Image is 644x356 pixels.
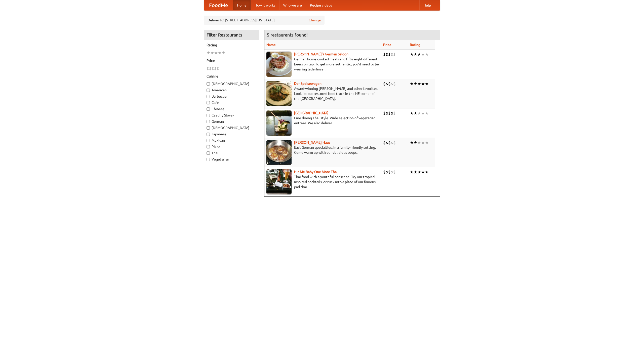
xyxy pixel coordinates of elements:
a: Name [266,43,276,47]
li: $ [393,81,396,87]
ng-pluralize: 5 restaurants found! [267,32,308,37]
li: $ [383,52,386,57]
li: $ [393,110,396,116]
input: Czech / Slovak [207,114,210,117]
h5: Price [207,58,256,63]
li: ★ [417,140,421,145]
img: speisewagen.jpg [266,81,292,106]
p: Award-winning [PERSON_NAME] and other favorites. Look for our restored food truck in the NE corne... [266,86,379,101]
input: German [207,120,210,123]
li: $ [388,110,391,116]
input: Vegetarian [207,158,210,161]
li: $ [386,81,388,87]
a: [GEOGRAPHIC_DATA] [294,111,329,115]
img: kohlhaus.jpg [266,140,292,165]
li: $ [386,110,388,116]
li: $ [388,140,391,145]
input: Mexican [207,139,210,142]
li: $ [383,140,386,145]
li: ★ [218,50,222,56]
li: ★ [417,52,421,57]
label: Czech / Slovak [207,113,256,118]
li: $ [391,52,393,57]
label: Barbecue [207,94,256,99]
a: [PERSON_NAME] Haus [294,140,330,144]
input: [DEMOGRAPHIC_DATA] [207,126,210,130]
input: Chinese [207,107,210,111]
li: $ [388,81,391,87]
p: Thai food with a youthful bar scene. Try our tropical inspired cocktails, or tuck into a plate of... [266,174,379,189]
li: ★ [410,169,414,175]
input: [DEMOGRAPHIC_DATA] [207,82,210,86]
label: Chinese [207,106,256,111]
label: German [207,119,256,124]
li: ★ [410,52,414,57]
li: $ [383,169,386,175]
li: $ [207,66,209,71]
li: ★ [410,81,414,87]
li: ★ [410,140,414,145]
li: ★ [214,50,218,56]
li: $ [391,140,393,145]
p: German home-cooked meals and fifty-eight different beers on tap. To get more authentic, you'd nee... [266,57,379,72]
li: $ [209,66,212,71]
label: Vegetarian [207,157,256,162]
a: [PERSON_NAME]'s German Saloon [294,52,348,56]
li: $ [391,81,393,87]
a: Hit Me Baby One More Thai [294,170,338,174]
li: ★ [425,52,429,57]
li: ★ [425,110,429,116]
li: ★ [414,81,417,87]
li: ★ [417,81,421,87]
li: $ [393,140,396,145]
li: $ [386,169,388,175]
img: satay.jpg [266,110,292,136]
li: ★ [421,140,425,145]
li: ★ [210,50,214,56]
li: ★ [414,169,417,175]
label: Pizza [207,144,256,149]
li: ★ [425,169,429,175]
li: $ [217,66,219,71]
li: ★ [425,81,429,87]
li: ★ [207,50,210,56]
li: ★ [425,140,429,145]
input: American [207,89,210,92]
li: $ [386,140,388,145]
li: $ [391,169,393,175]
input: Thai [207,151,210,155]
input: Cafe [207,101,210,104]
input: Pizza [207,145,210,148]
input: Barbecue [207,95,210,98]
label: American [207,88,256,93]
label: Japanese [207,132,256,137]
li: ★ [414,140,417,145]
h4: Filter Restaurants [204,30,259,40]
a: Der Speisewagen [294,82,321,86]
a: FoodMe [204,0,233,10]
li: $ [214,66,217,71]
li: ★ [414,110,417,116]
li: ★ [421,52,425,57]
label: [DEMOGRAPHIC_DATA] [207,81,256,86]
li: ★ [417,169,421,175]
li: ★ [410,110,414,116]
p: Fine dining Thai-style. Wide selection of vegetarian entrées. We also deliver. [266,115,379,126]
li: $ [383,110,386,116]
label: Mexican [207,138,256,143]
li: ★ [421,81,425,87]
p: East German specialties, in a family-friendly setting. Come warm up with our delicious soups. [266,145,379,155]
a: Change [309,18,321,23]
a: Home [233,0,251,10]
li: ★ [414,52,417,57]
a: Who we are [279,0,306,10]
a: Price [383,43,391,47]
a: How it works [251,0,279,10]
h5: Rating [207,43,256,48]
li: $ [393,169,396,175]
